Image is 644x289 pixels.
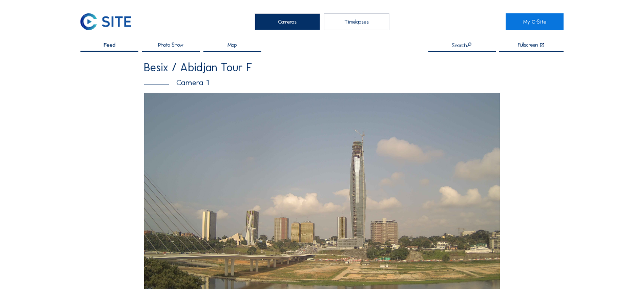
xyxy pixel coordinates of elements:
span: Map [227,42,237,48]
a: C-SITE Logo [80,13,138,30]
div: Timelapses [324,13,389,30]
div: Fullscreen [518,42,538,48]
div: Besix / Abidjan Tour F [144,62,500,73]
div: Cameras [255,13,320,30]
span: Photo Show [158,42,183,48]
img: C-SITE Logo [80,13,131,30]
div: Camera 1 [144,78,500,86]
span: Feed [103,42,116,48]
a: My C-Site [506,13,564,30]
